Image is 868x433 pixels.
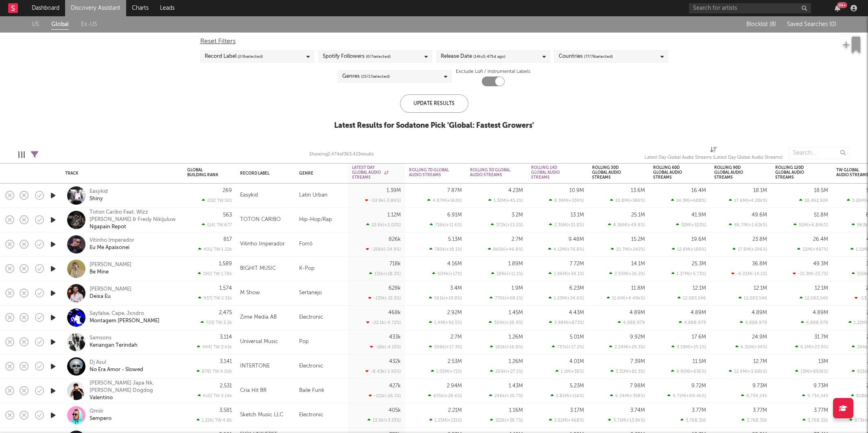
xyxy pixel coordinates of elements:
[90,359,106,366] div: Dj Asul
[429,247,462,252] div: 785k ( +18.1 % )
[746,22,776,27] span: Blocklist
[90,223,126,231] a: Ngapain Repot
[570,408,584,413] div: 3.17M
[667,393,706,398] div: 9.71M ( +69.4k % )
[90,209,177,223] div: Toton Caribo Feat. Wizz [PERSON_NAME] & Fresly Nikijuluw
[735,344,767,350] div: 6.31M ( +34 % )
[18,143,25,166] div: Edit Columns
[90,195,103,203] a: Shiny
[678,295,706,301] div: 12,083,546
[429,320,462,325] div: 1.4M ( +92.5 % )
[509,359,523,364] div: 1.26M
[818,359,828,364] div: 13M
[223,237,232,242] div: 817
[90,335,112,342] a: Samsons
[240,171,279,176] div: Record Label
[607,295,645,301] div: 11.6M ( +4.49k % )
[295,403,348,428] div: Electronic
[814,335,828,340] div: 31.7M
[429,295,462,301] div: 561k ( +19.8 % )
[508,188,523,193] div: 4.23M
[219,261,232,267] div: 1,589
[90,408,103,415] div: Qmiir
[450,286,462,291] div: 3.4M
[366,320,401,325] div: -22.1k ( -4.72 % )
[814,212,828,218] div: 51.8M
[240,386,267,396] div: Cria Hit BR
[368,295,401,301] div: -135k ( -21.5 % )
[549,418,584,423] div: 2.61M ( +468 % )
[428,393,462,398] div: 655k ( +28.6 % )
[801,320,828,325] div: 4,888,979
[679,320,706,325] div: 4,888,979
[609,271,645,276] div: 2.93M ( +26.2 % )
[551,393,584,398] div: 2.81M ( +116 % )
[490,344,523,350] div: 182k ( +16.8 % )
[630,310,645,315] div: 4.89M
[90,293,111,300] div: Deixa Eu
[753,408,767,413] div: 3.77M
[90,342,138,349] a: Kenangan Terindah
[90,237,134,244] a: Vitinho Imperador
[509,408,523,413] div: 1.16M
[367,418,401,423] div: 13.5k ( +3.33 % )
[631,261,645,267] div: 14.1M
[491,271,523,276] div: 189k ( +11.1 % )
[409,168,450,177] div: Rolling 7D Global Audio Streams
[427,198,462,203] div: 4.87M ( +163 % )
[365,369,401,374] div: -8.43k ( -1.95 % )
[692,335,706,340] div: 17.6M
[223,212,232,218] div: 563
[187,198,232,203] div: 232 | TW: 501
[610,198,645,203] div: 10.8M ( +386 % )
[609,344,645,350] div: 2.24M ( +29.3 % )
[432,271,462,276] div: 604k ( +17 % )
[509,335,523,340] div: 1.26M
[489,320,523,325] div: 304k ( +26.4 % )
[732,247,767,252] div: 17.8M ( +296 % )
[630,359,645,364] div: 7.39M
[631,188,645,193] div: 13.6M
[90,317,160,325] div: Montagem [PERSON_NAME]
[447,383,462,389] div: 2.94M
[65,171,175,176] div: Track
[90,244,129,251] div: Eu Me Apaixonei
[334,121,534,131] div: Latest Results for Sodatone Pick ' Global: Fastest Growers '
[691,383,706,389] div: 9.72M
[219,286,232,291] div: 1,574
[512,212,523,218] div: 3.2M
[829,22,836,27] span: ( 0 )
[187,418,232,423] div: 1.22k | TW: 4.8k
[531,165,572,180] div: Rolling 14D Global Audio Streams
[729,222,767,227] div: 46.7M ( +1.62k % )
[672,247,706,252] div: 12.8M ( +189 % )
[631,286,645,291] div: 11.8M
[90,310,144,317] a: Sayfalse, Cape, Jxndro
[473,52,505,61] span: ( 14 to 5,475 d ago)
[689,3,811,13] input: Search for artists
[802,418,828,423] div: 3,768,316
[470,168,511,177] div: Rolling 3D Global Audio Streams
[240,215,281,225] div: TOTON CARIBO
[611,247,645,252] div: 10.7M ( +242 % )
[220,335,232,340] div: 3,114
[51,20,69,30] a: Global
[81,20,97,30] a: Ex-US
[671,369,706,374] div: 9.91M ( +636 % )
[389,261,401,267] div: 718k
[692,408,706,413] div: 3.77M
[490,369,523,374] div: 269k ( +27.1 % )
[187,168,220,177] div: Global Building Rank
[90,261,131,269] a: [PERSON_NAME]
[295,232,348,257] div: Forró
[90,415,112,422] a: Sempero
[610,369,645,374] div: 3.31M ( +81.3 % )
[795,344,828,350] div: 6.1M ( +23.9 % )
[205,52,263,61] div: Record Label
[569,188,584,193] div: 10.9M
[645,153,783,163] div: Latest Day Global Audio Streams (Latest Day Global Audio Streams)
[90,286,131,293] div: [PERSON_NAME]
